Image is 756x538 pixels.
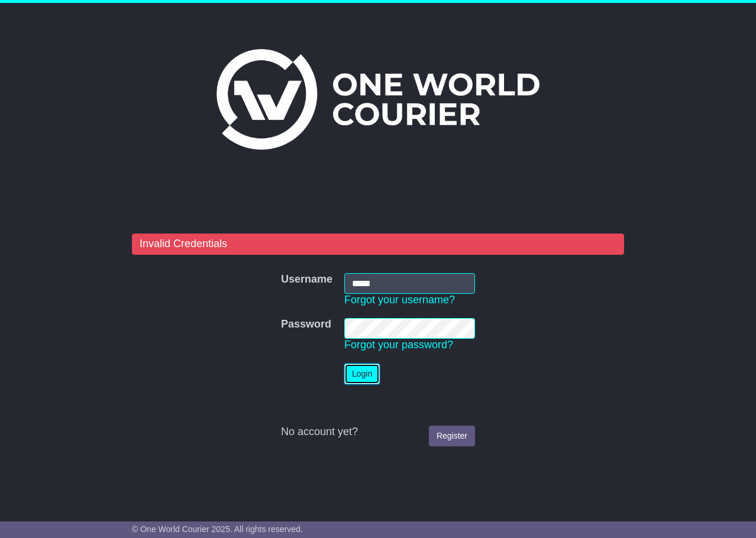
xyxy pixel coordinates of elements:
[429,426,475,446] a: Register
[281,426,475,439] div: No account yet?
[132,234,624,255] div: Invalid Credentials
[281,273,332,286] label: Username
[344,364,380,384] button: Login
[344,294,455,306] a: Forgot your username?
[132,524,303,534] span: © One World Courier 2025. All rights reserved.
[344,339,453,351] a: Forgot your password?
[281,318,331,331] label: Password
[217,49,539,150] img: One World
